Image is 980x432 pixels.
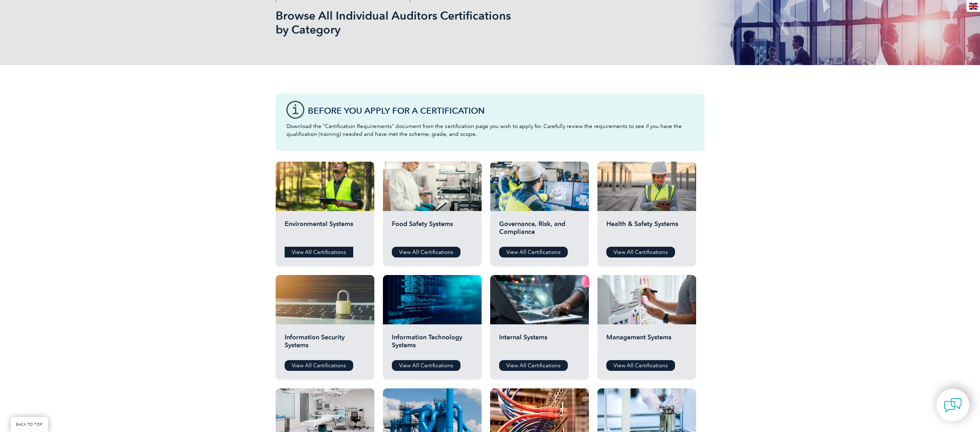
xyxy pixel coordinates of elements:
img: en [969,3,978,10]
h2: Information Security Systems [285,333,365,355]
a: View All Certifications [392,360,461,371]
img: contact-chat.png [944,396,962,414]
h1: Browse All Individual Auditors Certifications by Category [276,9,550,36]
a: View All Certifications [285,247,353,257]
a: View All Certifications [285,360,353,371]
h2: Environmental Systems [285,220,365,241]
a: View All Certifications [606,360,675,371]
h2: Food Safety Systems [392,220,473,241]
a: BACK TO TOP [11,417,48,432]
h2: Information Technology Systems [392,333,473,355]
h2: Health & Safety Systems [606,220,687,241]
a: View All Certifications [499,247,568,257]
h2: Governance, Risk, and Compliance [499,220,580,241]
a: View All Certifications [606,247,675,257]
a: View All Certifications [392,247,461,257]
h2: Management Systems [606,333,687,355]
p: Download the “Certification Requirements” document from the certification page you wish to apply ... [286,122,694,138]
h3: Before You Apply For a Certification [308,106,694,115]
h2: Internal Systems [499,333,580,355]
a: View All Certifications [499,360,568,371]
